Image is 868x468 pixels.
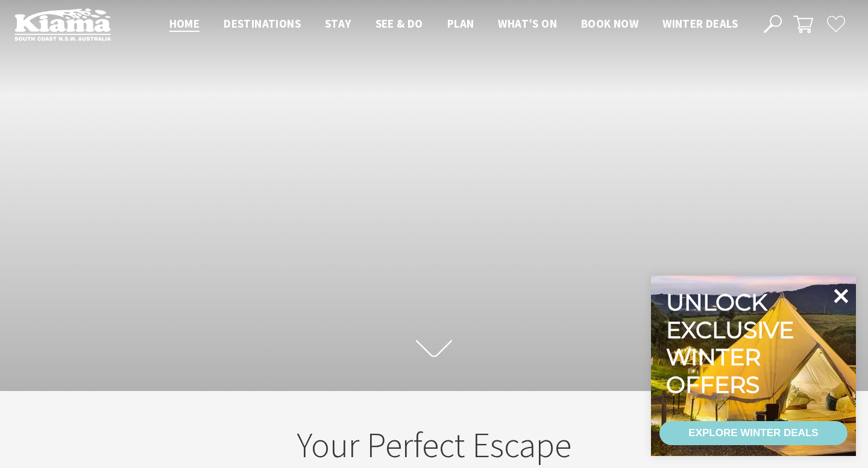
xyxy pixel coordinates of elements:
span: Plan [447,16,474,31]
span: Destinations [224,16,301,31]
span: What’s On [498,16,557,31]
nav: Main Menu [157,14,750,34]
div: EXPLORE WINTER DEALS [688,421,818,445]
span: Book now [581,16,638,31]
span: See & Do [376,16,423,31]
span: Winter Deals [662,16,738,31]
span: Home [169,16,200,31]
img: Kiama Logo [14,8,111,41]
div: Unlock exclusive winter offers [666,289,799,398]
span: Stay [325,16,351,31]
a: EXPLORE WINTER DEALS [659,421,848,445]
